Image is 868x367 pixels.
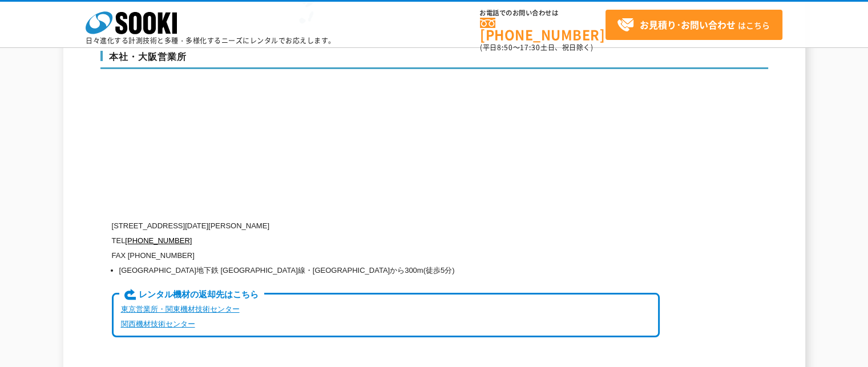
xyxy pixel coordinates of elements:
a: [PHONE_NUMBER] [480,18,605,41]
li: [GEOGRAPHIC_DATA]地下鉄 [GEOGRAPHIC_DATA]線・[GEOGRAPHIC_DATA]から300m(徒歩5分) [119,263,660,278]
h3: 本社・大阪営業所 [100,51,768,69]
span: 17:30 [520,42,540,53]
span: レンタル機材の返却先はこちら [119,289,264,301]
p: FAX [PHONE_NUMBER] [112,248,660,263]
a: [PHONE_NUMBER] [125,236,192,245]
a: お見積り･お問い合わせはこちら [605,10,782,40]
p: 日々進化する計測技術と多種・多様化するニーズにレンタルでお応えします。 [86,37,336,44]
span: お電話でのお問い合わせは [480,10,605,17]
p: [STREET_ADDRESS][DATE][PERSON_NAME] [112,219,660,233]
strong: お見積り･お問い合わせ [640,18,736,31]
span: 8:50 [497,42,513,53]
span: はこちら [617,17,770,34]
p: TEL [112,233,660,248]
span: (平日 ～ 土日、祝日除く) [480,42,593,53]
a: 東京営業所・関東機材技術センター [121,305,240,313]
a: 関西機材技術センター [121,320,195,328]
